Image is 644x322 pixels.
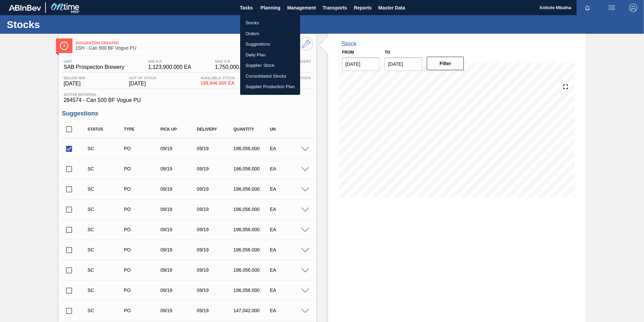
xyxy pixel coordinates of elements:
[240,28,300,39] a: Orders
[240,71,300,82] a: Consolidated Stocks
[240,50,300,60] a: Daily Plan
[240,60,300,71] a: Supplier Stock
[240,81,300,92] a: Supplier Production Plan
[240,39,300,50] a: Suggestions
[240,18,300,28] a: Stocks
